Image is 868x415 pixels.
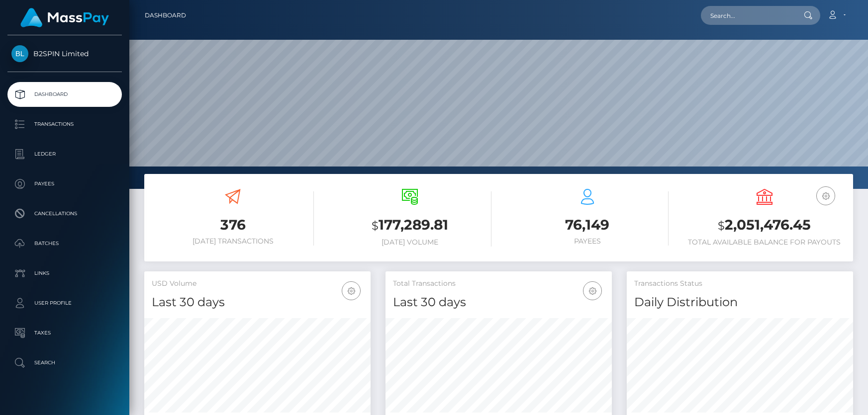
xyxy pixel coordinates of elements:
[11,296,118,311] p: User Profile
[634,279,846,289] h5: Transactions Status
[393,279,604,289] h5: Total Transactions
[152,279,363,289] h5: USD Volume
[683,238,846,247] h6: Total Available Balance for Payouts
[7,49,122,58] span: B2SPIN Limited
[11,45,28,62] img: B2SPIN Limited
[506,215,669,235] h3: 76,149
[701,6,794,25] input: Search...
[718,219,725,233] small: $
[7,82,122,107] a: Dashboard
[7,261,122,286] a: Links
[329,238,491,247] h6: [DATE] Volume
[7,171,122,196] a: Payees
[11,266,118,281] p: Links
[7,112,122,137] a: Transactions
[372,219,379,233] small: $
[20,8,109,27] img: MassPay Logo
[11,206,118,221] p: Cancellations
[152,215,314,235] h3: 376
[11,147,118,162] p: Ledger
[11,236,118,251] p: Batches
[7,321,122,345] a: Taxes
[152,294,363,311] h4: Last 30 days
[11,87,118,102] p: Dashboard
[634,294,846,311] h4: Daily Distribution
[11,326,118,340] p: Taxes
[7,201,122,226] a: Cancellations
[393,294,604,311] h4: Last 30 days
[329,215,491,236] h3: 177,289.81
[7,142,122,166] a: Ledger
[683,215,846,236] h3: 2,051,476.45
[145,5,186,26] a: Dashboard
[7,291,122,316] a: User Profile
[506,237,669,246] h6: Payees
[152,237,314,246] h6: [DATE] Transactions
[11,117,118,132] p: Transactions
[7,350,122,375] a: Search
[11,355,118,370] p: Search
[11,176,118,191] p: Payees
[7,231,122,256] a: Batches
